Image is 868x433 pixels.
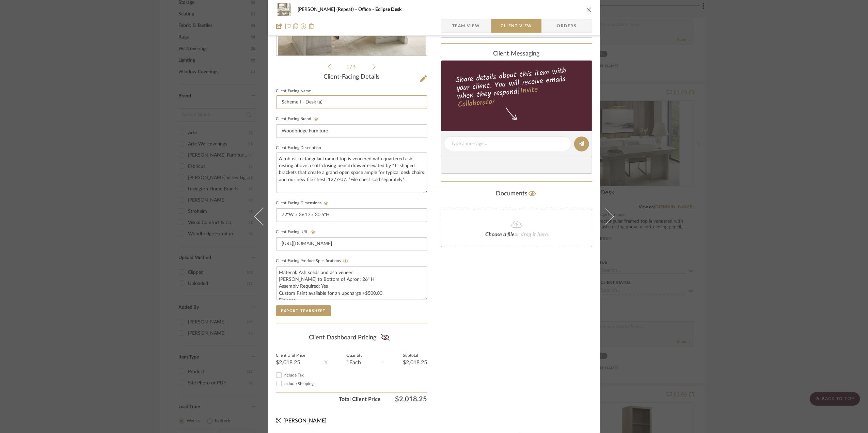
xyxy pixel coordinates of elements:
[276,330,427,346] div: Client Dashboard Pricing
[276,90,311,93] label: Client-Facing Name
[276,354,305,357] label: Client Unit Price
[350,65,353,69] span: /
[276,360,305,365] div: $2,018.25
[312,117,321,122] button: Client-Facing Brand
[276,201,331,206] label: Client-Facing Dimensions
[276,230,318,235] label: Client-Facing URL
[276,95,427,109] input: Enter Client-Facing Item Name
[549,19,584,33] span: Orders
[276,117,321,122] label: Client-Facing Brand
[341,259,350,263] button: Client-Facing Product Specifications
[376,7,402,12] span: Eclipse Desk
[276,305,331,316] button: Export Tearsheet
[284,382,314,386] span: Include Shipping
[298,7,359,12] span: [PERSON_NAME] (Repeat)
[276,74,427,81] div: Client-Facing Details
[586,6,592,13] button: close
[359,7,376,12] span: Office
[353,65,357,69] span: 5
[346,354,362,357] label: Quantity
[322,201,331,206] button: Client-Facing Dimensions
[515,232,550,237] span: or drag it here.
[452,19,480,33] span: Team View
[276,237,427,251] input: Enter item URL
[276,124,427,138] input: Enter Client-Facing Brand
[276,3,293,16] img: 00a99405-0793-443c-947e-57c0a0ae27e7_48x40.jpg
[381,358,384,367] div: =
[486,232,515,237] span: Choose a file
[284,373,304,377] span: Include Tax
[441,50,592,58] div: client Messaging
[347,65,350,69] span: 1
[403,354,427,357] label: Subtotal
[309,230,318,235] button: Client-Facing URL
[403,360,427,365] div: $2,018.25
[381,395,427,403] span: $2,018.25
[324,358,328,367] div: X
[441,189,592,199] div: Documents
[276,208,427,222] input: Enter item dimensions
[346,360,362,365] div: 1 Each
[276,395,381,403] span: Total Client Price
[276,259,350,263] label: Client-Facing Product Specifications
[440,65,593,111] div: Share details about this item with your client. You will receive emails when they respond!
[284,418,327,423] span: [PERSON_NAME]
[501,19,532,33] span: Client View
[309,23,314,29] img: Remove from project
[276,146,321,150] label: Client-Facing Description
